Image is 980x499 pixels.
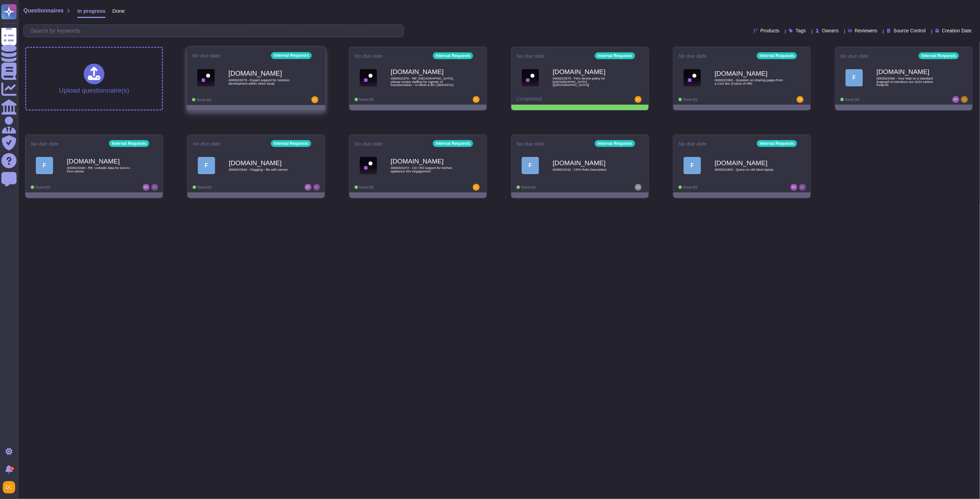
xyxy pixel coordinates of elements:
[845,98,860,102] span: Done: 0/1
[799,184,806,191] img: user
[433,52,473,59] div: Internal Requests
[635,96,642,103] img: user
[109,140,149,147] div: Internal Requests
[305,184,312,191] img: user
[517,96,601,103] div: Completed
[1,480,20,495] button: user
[952,96,959,103] img: user
[684,157,701,174] div: F
[67,166,136,173] span: 0000023340 - RE: Linkedin data for GenAI - Firm advise
[228,78,298,85] span: 0000023279 - Expert support for Solution development within client study
[517,53,545,59] span: No due date
[473,96,480,103] img: user
[522,69,539,86] img: Logo
[391,68,460,75] b: [DOMAIN_NAME]
[553,168,622,171] span: 0000023231 - CRO Role Description
[595,140,635,147] div: Internal Requests
[77,8,105,13] span: In progress
[312,96,318,103] img: user
[757,140,797,147] div: Internal Requests
[760,28,779,33] span: Products
[198,157,215,174] div: F
[894,28,926,33] span: Source Control
[855,28,877,33] span: Reviewers
[355,141,383,146] span: No due date
[143,184,150,191] img: user
[553,68,622,75] b: [DOMAIN_NAME]
[797,96,804,103] img: user
[942,28,972,33] span: Creation Date
[877,68,946,75] b: [DOMAIN_NAME]
[635,184,642,191] img: user
[683,185,698,189] span: Done: 0/1
[359,98,374,102] span: Done: 0/1
[27,25,404,37] input: Search by keywords
[228,70,298,77] b: [DOMAIN_NAME]
[683,98,698,102] span: Done: 0/1
[473,184,480,191] img: user
[961,96,968,103] img: user
[151,184,158,191] img: user
[391,166,460,173] span: 0000023272 - CD / ED support for kitchen appliance DtV engagement
[715,160,784,166] b: [DOMAIN_NAME]
[229,168,298,171] span: 0000023344 - Flagging - file with names
[822,28,839,33] span: Owners
[796,28,806,33] span: Tags
[790,184,797,191] img: user
[678,141,707,146] span: No due date
[715,70,784,77] b: [DOMAIN_NAME]
[678,53,707,59] span: No due date
[197,98,212,102] span: Done: 0/1
[757,52,797,59] div: Internal Requests
[355,53,383,59] span: No due date
[112,8,125,13] span: Done
[360,157,377,174] img: Logo
[521,185,536,189] span: Done: 0/1
[31,141,59,146] span: No due date
[197,69,215,86] img: Logo
[59,64,129,94] div: Upload questionnaire(s)
[553,160,622,166] b: [DOMAIN_NAME]
[10,467,14,471] div: 9+
[517,141,545,146] span: No due date
[3,481,15,493] img: user
[391,158,460,164] b: [DOMAIN_NAME]
[840,53,869,59] span: No due date
[192,53,221,58] span: No due date
[684,69,701,86] img: Logo
[359,185,374,189] span: Done: 0/1
[391,77,460,87] span: 0000023376 - RE: [GEOGRAPHIC_DATA], please review staffing for Agentic AI transformation - AI Mes...
[846,69,863,86] div: F
[67,158,136,164] b: [DOMAIN_NAME]
[360,69,377,86] img: Logo
[36,157,53,174] div: F
[197,185,212,189] span: Done: 0/1
[715,168,784,171] span: 0000021802 - Query on old client laptop
[271,52,312,59] div: Internal Requests
[715,78,784,85] span: 0000023365 - Question on sharing pages from a CxO doc (Future of HR)
[193,141,221,146] span: No due date
[35,185,50,189] span: Done: 0/1
[23,8,63,13] span: Questionnaires
[877,77,946,87] span: 0000023348 - Your help on a standard âragraph to introduce our 2024 carbon footprint
[595,52,635,59] div: Internal Requests
[433,140,473,147] div: Internal Requests
[522,157,539,174] div: F
[553,77,622,87] span: 0000023375 - Firm device policy for [GEOGRAPHIC_DATA] ([GEOGRAPHIC_DATA])
[229,160,298,166] b: [DOMAIN_NAME]
[271,140,311,147] div: Internal Requests
[919,52,959,59] div: Internal Requests
[313,184,320,191] img: user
